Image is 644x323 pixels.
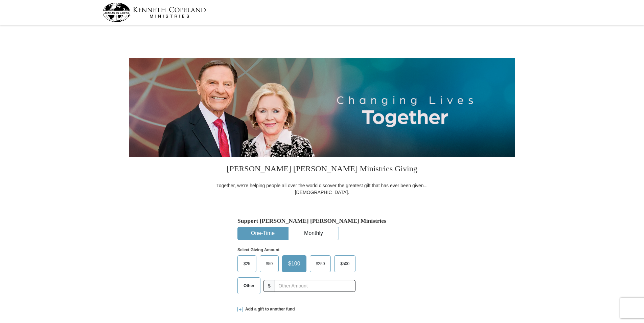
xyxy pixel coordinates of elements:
[243,306,295,312] span: Add a gift to another fund
[337,259,353,269] span: $500
[263,280,275,292] span: $
[240,281,258,291] span: Other
[237,247,279,252] strong: Select Giving Amount
[240,259,254,269] span: $25
[238,227,288,240] button: One-Time
[212,157,432,182] h3: [PERSON_NAME] [PERSON_NAME] Ministries Giving
[212,182,432,196] div: Together, we're helping people all over the world discover the greatest gift that has ever been g...
[262,259,276,269] span: $50
[285,259,304,269] span: $100
[275,280,355,292] input: Other Amount
[102,3,206,22] img: kcm-header-logo.svg
[237,217,407,224] h5: Support [PERSON_NAME] [PERSON_NAME] Ministries
[289,227,339,240] button: Monthly
[313,259,328,269] span: $250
